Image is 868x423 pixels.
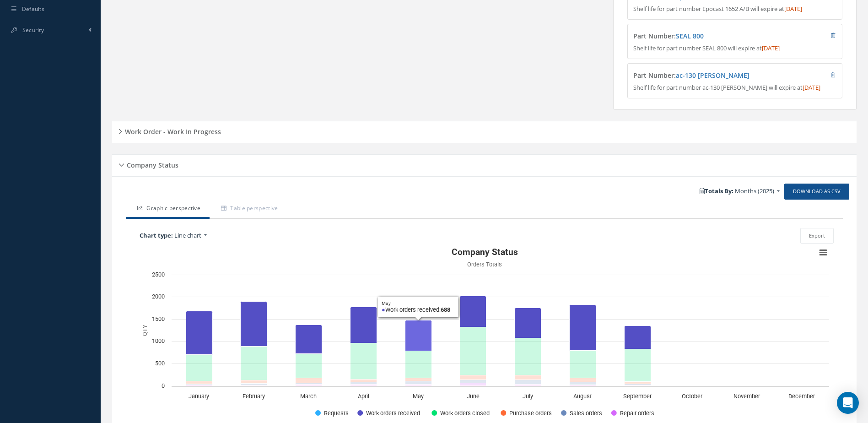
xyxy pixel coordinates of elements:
[674,32,704,40] span: :
[733,393,760,400] text: November
[358,393,369,400] text: April
[570,385,596,386] path: August, 28. Repair orders.
[189,393,209,400] text: January
[633,5,836,14] p: Shelf life for part number Epocast 1652 A/B will expire at
[676,71,749,80] a: ac-130 [PERSON_NAME]
[431,409,490,417] button: Show Work orders closed
[460,327,486,375] path: June, 1,079. Work orders closed.
[186,385,213,386] path: January, 25. Repair orders.
[241,380,267,384] path: February, 71. Purchase orders.
[523,393,533,400] text: July
[501,409,551,417] button: Show Purchase orders
[241,302,267,347] path: February, 1,011. Work orders received.
[413,393,424,400] text: May
[186,311,213,355] path: January, 980. Work orders received.
[296,325,322,354] path: March, 648. Work orders received.
[126,200,210,219] a: Graphic perspective
[186,296,814,386] g: Work orders received, bar series 2 of 6 with 12 bars.
[405,381,432,385] path: May, 79. Sales orders.
[611,409,655,417] button: Show Repair orders
[405,351,432,378] path: May, 611. Work orders closed.
[460,296,486,327] path: June, 706. Work orders received.
[515,385,541,386] path: July, 34. Repair orders.
[570,305,596,351] path: August, 1,033. Work orders received.
[141,325,148,336] text: QTY
[467,393,480,400] text: June
[625,326,651,349] path: September, 521. Work orders received.
[561,409,601,417] button: Show Sales orders
[186,355,213,381] path: January, 593. Work orders closed.
[405,320,432,351] path: May, 688. Work orders received.
[460,383,486,386] path: June, 71. Repair orders.
[784,184,849,200] a: Download as CSV
[124,158,178,169] h5: Company Status
[405,378,432,381] path: May, 70. Purchase orders.
[735,187,774,195] span: Months (2025)
[350,385,377,386] path: April, 34. Repair orders.
[817,246,830,259] button: View chart menu, Company Status
[357,409,421,417] button: Show Work orders received
[695,184,784,198] a: Totals By: Months (2025)
[186,327,814,386] g: Work orders closed, bar series 3 of 6 with 12 bars.
[515,380,541,385] path: July, 107. Sales orders.
[22,26,44,34] span: Security
[350,343,377,380] path: April, 819. Work orders closed.
[296,354,322,378] path: March, 551. Work orders closed.
[800,228,834,244] button: Export
[152,315,165,322] text: 1500
[296,383,322,385] path: March, 34. Sales orders.
[570,378,596,382] path: August, 88. Purchase orders.
[350,380,377,382] path: April, 63. Purchase orders.
[155,360,165,367] text: 500
[682,393,703,400] text: October
[186,384,213,385] path: January, 23. Sales orders.
[625,385,651,386] path: September, 14. Repair orders.
[784,5,802,13] span: [DATE]
[350,382,377,385] path: April, 49. Sales orders.
[467,261,502,268] text: Orders Totals
[241,385,267,386] path: February, 12. Repair orders.
[515,375,541,380] path: July, 105. Purchase orders.
[674,71,749,80] span: :
[152,337,165,344] text: 1000
[174,231,201,239] span: Line chart
[633,33,782,40] h4: Part Number
[762,44,780,52] span: [DATE]
[152,293,165,300] text: 2000
[186,381,213,384] path: January, 65. Purchase orders.
[625,349,651,382] path: September, 739. Work orders closed.
[515,308,541,338] path: July, 678. Work orders received.
[460,375,486,380] path: June, 102. Purchase orders.
[676,32,704,40] a: SEAL 800
[633,44,836,53] p: Shelf life for part number SEAL 800 will expire at
[350,307,377,343] path: April, 805. Work orders received.
[122,125,221,136] h5: Work Order - Work In Progress
[633,83,836,92] p: Shelf life for part number ac-130 [PERSON_NAME] will expire at
[633,72,782,80] h4: Part Number
[300,393,317,400] text: March
[241,347,267,380] path: February, 764. Work orders closed.
[570,351,596,378] path: August, 617. Work orders closed.
[515,338,541,375] path: July, 831. Work orders closed.
[135,229,359,243] a: Chart type: Line chart
[460,380,486,383] path: June, 66. Sales orders.
[570,382,596,385] path: August, 62. Sales orders.
[803,83,820,92] span: [DATE]
[452,247,518,257] text: Company Status
[152,271,165,278] text: 2500
[837,392,859,414] div: Open Intercom Messenger
[700,187,733,195] b: Totals By:
[241,384,267,385] path: February, 45. Sales orders.
[315,409,347,417] button: Show Requests
[186,383,814,386] g: Repair orders, bar series 6 of 6 with 12 bars.
[405,385,432,386] path: May, 31. Repair orders.
[625,382,651,384] path: September, 45. Purchase orders.
[296,378,322,383] path: March, 106. Purchase orders.
[140,231,173,239] b: Chart type:
[243,393,265,400] text: February
[210,200,287,219] a: Table perspective
[625,384,651,385] path: September, 34. Sales orders.
[788,393,815,400] text: December
[22,5,44,13] span: Defaults
[573,393,592,400] text: August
